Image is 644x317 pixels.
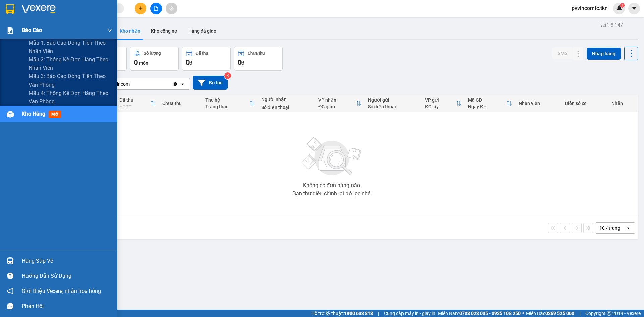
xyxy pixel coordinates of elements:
th: Toggle SortBy [465,95,515,112]
span: 0 [238,58,241,66]
div: Nhãn [611,101,635,106]
div: Phản hồi [22,301,112,311]
img: warehouse-icon [7,257,14,264]
span: Mẫu 2: Thống kê đơn hàng theo nhân viên [29,55,112,72]
span: Mẫu 3: Báo cáo dòng tiền theo văn phòng [29,72,112,89]
div: Đã thu [119,97,150,103]
div: Nhân viên [519,101,558,106]
span: Cung cấp máy in - giấy in: [384,310,436,317]
button: Hàng đã giao [183,23,222,39]
img: logo-vxr [6,4,14,14]
button: Chưa thu0đ [234,47,283,71]
strong: 1900 633 818 [344,311,373,316]
div: Bạn thử điều chỉnh lại bộ lọc nhé! [292,191,372,196]
span: message [7,303,13,309]
span: question-circle [7,273,13,279]
div: Ngày ĐH [468,104,506,109]
span: món [139,60,148,66]
span: Hỗ trợ kỹ thuật: [311,310,373,317]
span: Kho hàng [22,111,45,117]
div: ĐC giao [318,104,356,109]
div: HTTT [119,104,150,109]
span: đ [190,60,192,66]
button: file-add [150,3,162,14]
div: Hàng sắp về [22,256,112,266]
th: Toggle SortBy [422,95,465,112]
span: Mẫu 1: Báo cáo dòng tiền theo nhân viên [29,39,112,55]
strong: 0369 525 060 [545,311,574,316]
span: 1 [621,3,623,8]
span: đ [241,60,244,66]
span: aim [169,6,174,11]
div: Người gửi [368,97,418,103]
span: notification [7,288,13,294]
div: VP nhận [318,97,356,103]
span: down [107,28,112,33]
div: Số điện thoại [261,105,312,110]
div: Người nhận [261,97,312,102]
svg: open [626,225,631,231]
div: VP gửi [425,97,456,103]
div: Chưa thu [162,101,199,106]
svg: Clear value [173,81,178,87]
div: Hướng dẫn sử dụng [22,271,112,281]
div: ĐC lấy [425,104,456,109]
div: Biển số xe [565,101,605,106]
span: Miền Bắc [526,310,574,317]
span: plus [138,6,143,11]
span: copyright [607,311,611,316]
input: Selected PV Vincom. [130,81,131,87]
button: plus [135,3,146,14]
span: | [579,310,580,317]
span: 0 [134,58,138,66]
img: solution-icon [7,27,14,34]
button: Nhập hàng [587,48,621,60]
span: Báo cáo [22,26,42,34]
span: pvvincomtc.tkn [566,4,613,12]
div: 10 / trang [599,225,620,231]
sup: 1 [620,3,625,8]
img: svg+xml;base64,PHN2ZyBjbGFzcz0ibGlzdC1wbHVnX19zdmciIHhtbG5zPSJodHRwOi8vd3d3LnczLm9yZy8yMDAwL3N2Zy... [299,133,366,180]
span: Giới thiệu Vexere, nhận hoa hồng [22,287,101,295]
button: caret-down [628,3,640,14]
span: Miền Nam [438,310,521,317]
div: Thu hộ [205,97,249,103]
button: aim [166,3,177,14]
div: Trạng thái [205,104,249,109]
button: Kho công nợ [146,23,183,39]
div: Không có đơn hàng nào. [303,183,361,188]
span: caret-down [631,5,637,11]
strong: 0708 023 035 - 0935 103 250 [459,311,521,316]
div: Số điện thoại [368,104,418,109]
button: Số lượng0món [130,47,179,71]
th: Toggle SortBy [202,95,258,112]
span: ⚪️ [522,312,524,315]
th: Toggle SortBy [315,95,365,112]
span: Mẫu 4: Thống kê đơn hàng theo văn phòng [29,89,112,106]
svg: open [180,81,185,87]
span: | [378,310,379,317]
th: Toggle SortBy [116,95,159,112]
div: Đã thu [196,51,208,56]
span: file-add [154,6,158,11]
button: Bộ lọc [193,76,228,90]
div: ver 1.8.147 [600,21,623,29]
button: Đã thu0đ [182,47,231,71]
button: Kho nhận [114,23,146,39]
sup: 3 [224,72,231,79]
button: SMS [552,47,573,59]
span: 0 [186,58,190,66]
img: warehouse-icon [7,111,14,118]
div: Mã GD [468,97,506,103]
div: Số lượng [144,51,161,56]
span: mới [49,111,61,118]
div: Chưa thu [248,51,265,56]
div: PV Vincom [107,81,130,87]
img: icon-new-feature [616,5,622,11]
